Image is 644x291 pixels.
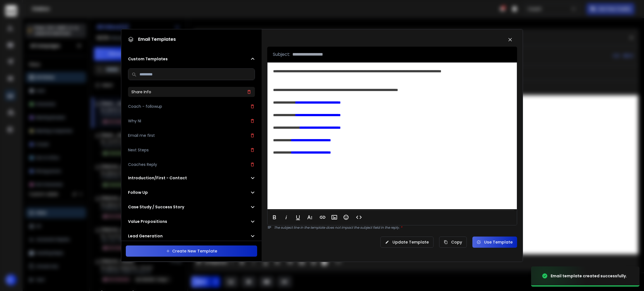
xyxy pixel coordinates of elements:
[128,190,255,195] button: Follow Up
[472,237,517,248] button: Use Template
[126,245,257,257] button: Create New Template
[293,212,303,223] button: Underline (Ctrl+U)
[128,233,255,239] button: Lead Generation
[317,212,328,223] button: Insert Link (Ctrl+K)
[128,175,255,181] button: Introduction/First - Contact
[128,204,255,210] button: Case Study / Success Story
[391,225,402,230] span: reply.
[341,212,351,223] button: Emoticons
[329,212,340,223] button: Insert Image (Ctrl+P)
[269,212,280,223] button: Bold (Ctrl+B)
[354,212,364,223] button: Code View
[439,237,467,248] button: Copy
[551,273,627,279] div: Email template created successfully.
[273,51,290,58] p: Subject:
[281,212,292,223] button: Italic (Ctrl+I)
[128,219,255,224] button: Value Propositions
[304,212,315,223] button: More Text
[380,237,434,248] button: Update Template
[274,225,517,230] p: The subject line in the template does not impact the subject field in the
